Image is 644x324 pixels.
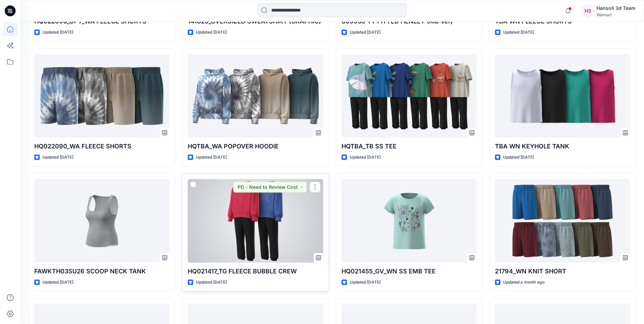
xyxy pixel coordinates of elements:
p: HQTBA_WA POPOVER HOODIE [188,142,323,151]
a: 21794_WN KNIT SHORT [495,179,630,262]
p: Updated [DATE] [196,29,227,36]
p: 21794_WN KNIT SHORT [495,267,630,276]
a: TBA WN KEYHOLE TANK [495,54,630,137]
p: Updated [DATE] [196,154,227,161]
a: HQ022090_WA FLEECE SHORTS [34,54,169,137]
p: Updated [DATE] [503,29,534,36]
p: HQTBA_TB SS TEE [342,142,477,151]
p: Updated [DATE] [350,29,381,36]
p: FAWKTH03SU26 SCOOP NECK TANK [34,267,169,276]
p: HQ021417_TG FLEECE BUBBLE CREW [188,267,323,276]
a: HQTBA_TB SS TEE [342,54,477,137]
p: Updated [DATE] [350,154,381,161]
p: Updated [DATE] [42,29,73,36]
a: HQ021455_GV_WN SS EMB TEE [342,179,477,262]
p: HQ022090_WA FLEECE SHORTS [34,142,169,151]
p: Updated [DATE] [503,154,534,161]
div: Walmart [596,12,636,17]
p: Updated [DATE] [196,279,227,286]
a: HQTBA_WA POPOVER HOODIE [188,54,323,137]
div: Hansoll 3d Team [596,4,636,12]
a: HQ021417_TG FLEECE BUBBLE CREW [188,179,323,262]
p: HQ021455_GV_WN SS EMB TEE [342,267,477,276]
p: Updated [DATE] [42,154,73,161]
p: Updated [DATE] [42,279,73,286]
p: Updated a month ago [503,279,545,286]
p: Updated [DATE] [350,279,381,286]
div: H3 [582,5,594,17]
p: TBA WN KEYHOLE TANK [495,142,630,151]
a: FAWKTH03SU26 SCOOP NECK TANK [34,179,169,262]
